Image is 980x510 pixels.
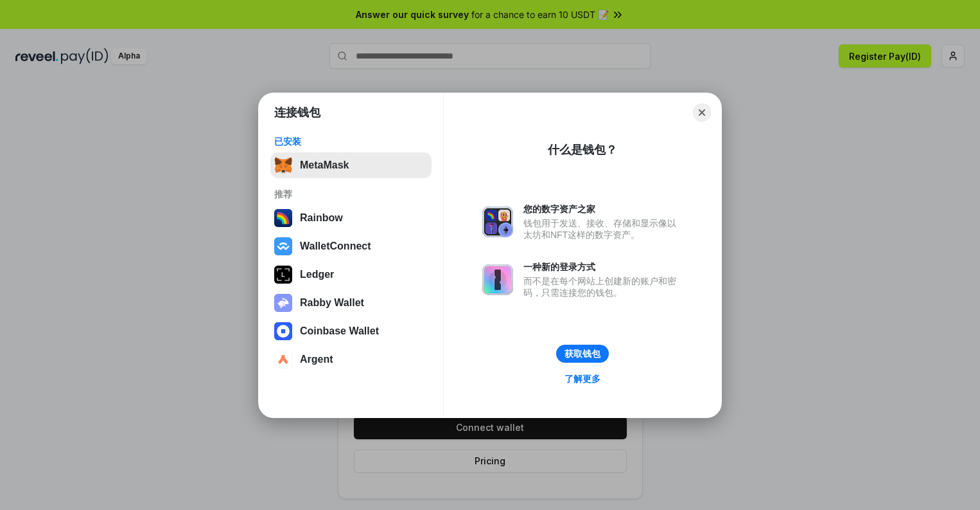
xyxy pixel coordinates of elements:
img: svg+xml,%3Csvg%20xmlns%3D%22http%3A%2F%2Fwww.w3.org%2F2000%2Fsvg%22%20width%3D%2228%22%20height%3... [274,266,292,284]
button: 获取钱包 [556,345,609,363]
div: Ledger [300,269,334,280]
div: 而不是在每个网站上创建新的账户和密码，只需连接您的钱包。 [523,275,683,298]
div: Argent [300,354,333,365]
div: 钱包用于发送、接收、存储和显示像以太坊和NFT这样的数字资产。 [523,217,683,241]
div: 推荐 [274,188,428,200]
img: svg+xml,%3Csvg%20xmlns%3D%22http%3A%2F%2Fwww.w3.org%2F2000%2Fsvg%22%20fill%3D%22none%22%20viewBox... [274,294,292,312]
div: WalletConnect [300,241,371,252]
div: 您的数字资产之家 [523,203,683,215]
div: 一种新的登录方式 [523,261,683,273]
img: svg+xml,%3Csvg%20xmlns%3D%22http%3A%2F%2Fwww.w3.org%2F2000%2Fsvg%22%20fill%3D%22none%22%20viewBox... [482,206,513,237]
button: Argent [270,347,432,372]
div: Rainbow [300,212,343,224]
button: Rabby Wallet [270,290,432,316]
div: 什么是钱包？ [548,142,617,158]
h1: 连接钱包 [274,105,320,120]
a: 了解更多 [557,370,608,387]
button: Ledger [270,262,432,287]
div: 已安装 [274,136,428,147]
button: MetaMask [270,152,432,178]
img: svg+xml,%3Csvg%20width%3D%2228%22%20height%3D%2228%22%20viewBox%3D%220%200%2028%2028%22%20fill%3D... [274,351,292,369]
div: 了解更多 [564,373,600,385]
div: MetaMask [300,159,349,171]
img: svg+xml,%3Csvg%20width%3D%2228%22%20height%3D%2228%22%20viewBox%3D%220%200%2028%2028%22%20fill%3D... [274,237,292,255]
button: WalletConnect [270,233,432,259]
div: Coinbase Wallet [300,325,379,337]
button: Rainbow [270,205,432,231]
button: Close [693,104,711,122]
button: Coinbase Wallet [270,318,432,344]
img: svg+xml,%3Csvg%20width%3D%2228%22%20height%3D%2228%22%20viewBox%3D%220%200%2028%2028%22%20fill%3D... [274,322,292,340]
img: svg+xml,%3Csvg%20width%3D%22120%22%20height%3D%22120%22%20viewBox%3D%220%200%20120%20120%22%20fil... [274,209,292,227]
div: Rabby Wallet [300,297,364,309]
img: svg+xml,%3Csvg%20fill%3D%22none%22%20height%3D%2233%22%20viewBox%3D%220%200%2035%2033%22%20width%... [274,156,292,174]
img: svg+xml,%3Csvg%20xmlns%3D%22http%3A%2F%2Fwww.w3.org%2F2000%2Fsvg%22%20fill%3D%22none%22%20viewBox... [482,264,513,295]
div: 获取钱包 [564,348,600,360]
